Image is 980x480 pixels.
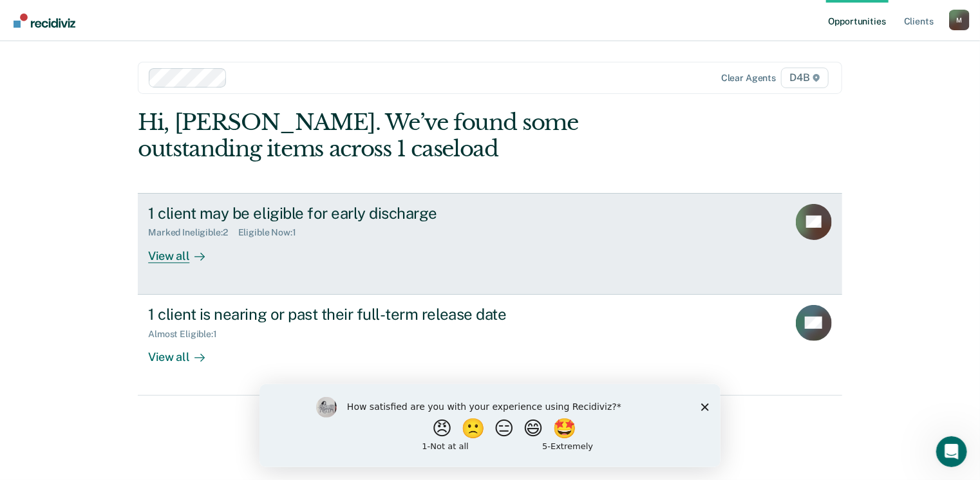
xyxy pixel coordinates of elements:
[238,227,306,238] div: Eligible Now : 1
[148,329,227,340] div: Almost Eligible : 1
[138,193,842,295] a: 1 client may be eligible for early dischargeMarked Ineligible:2Eligible Now:1View all
[936,436,967,467] iframe: Intercom live chat
[14,14,75,28] img: Recidiviz
[949,10,970,30] div: M
[781,68,828,88] span: D4B
[148,238,220,263] div: View all
[148,305,600,324] div: 1 client is nearing or past their full-term release date
[259,384,721,467] iframe: Survey by Kim from Recidiviz
[138,109,701,162] div: Hi, [PERSON_NAME]. We’ve found some outstanding items across 1 caseload
[148,204,600,223] div: 1 client may be eligible for early discharge
[148,227,238,238] div: Marked Ineligible : 2
[721,73,776,84] div: Clear agents
[148,339,220,364] div: View all
[949,10,970,30] button: Profile dropdown button
[138,295,842,396] a: 1 client is nearing or past their full-term release dateAlmost Eligible:1View all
